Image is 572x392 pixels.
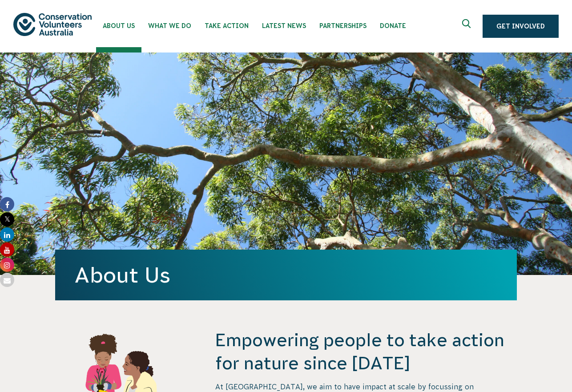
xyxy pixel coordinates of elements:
span: Take Action [205,22,249,29]
span: Donate [380,22,406,29]
span: Expand search box [462,19,473,33]
span: Latest News [262,22,306,29]
h1: About Us [75,263,497,287]
img: logo.svg [13,13,92,36]
span: Partnerships [319,22,367,29]
h4: Empowering people to take action for nature since [DATE] [215,328,517,375]
button: Expand search box Close search box [457,16,478,37]
a: Get Involved [483,15,559,38]
span: What We Do [148,22,191,29]
span: About Us [103,22,135,29]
